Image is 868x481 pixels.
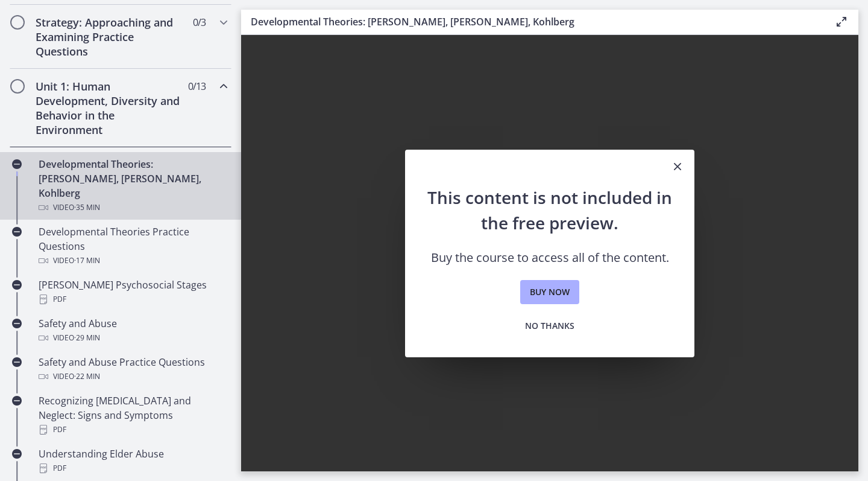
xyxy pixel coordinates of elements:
span: · 35 min [74,200,100,215]
div: Developmental Theories: [PERSON_NAME], [PERSON_NAME], Kohlberg [39,157,227,215]
div: Video [39,369,227,384]
button: No thanks [515,314,584,338]
span: · 22 min [74,369,100,384]
div: Safety and Abuse [39,316,227,345]
div: PDF [39,461,227,476]
div: Video [39,200,227,215]
div: Video [39,253,227,268]
div: Video [39,331,227,345]
span: 0 / 13 [188,79,206,94]
span: No thanks [525,319,574,333]
span: · 29 min [74,331,100,345]
a: Buy now [520,280,579,304]
h2: Strategy: Approaching and Examining Practice Questions [36,15,183,59]
div: Developmental Theories Practice Questions [39,225,227,268]
div: [PERSON_NAME] Psychosocial Stages [39,278,227,307]
span: 0 / 3 [193,15,206,30]
h2: Unit 1: Human Development, Diversity and Behavior in the Environment [36,79,183,137]
h2: This content is not included in the free preview. [424,185,675,235]
p: Buy the course to access all of the content. [424,250,675,266]
button: Close [661,150,694,185]
div: Safety and Abuse Practice Questions [39,355,227,384]
span: Buy now [530,285,570,299]
div: Recognizing [MEDICAL_DATA] and Neglect: Signs and Symptoms [39,393,227,437]
div: PDF [39,292,227,307]
div: Understanding Elder Abuse [39,447,227,476]
h3: Developmental Theories: [PERSON_NAME], [PERSON_NAME], Kohlberg [251,14,815,29]
div: PDF [39,422,227,437]
span: · 17 min [74,253,100,268]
